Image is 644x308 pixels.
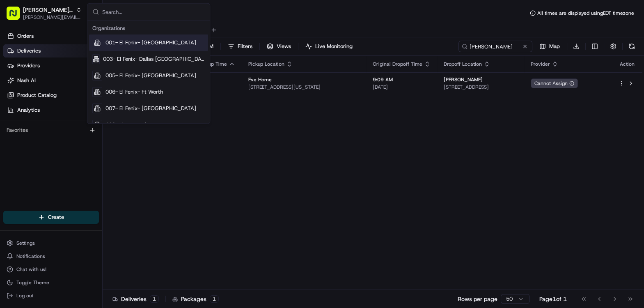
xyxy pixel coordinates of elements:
[444,76,483,83] span: [PERSON_NAME]
[17,78,32,93] img: 1738778727109-b901c2ba-d612-49f7-a14d-d897ce62d23f
[48,214,64,221] span: Create
[263,41,295,52] button: Views
[3,89,102,102] a: Product Catalog
[37,86,113,93] div: We're available if you need us!
[210,295,219,303] div: 1
[315,43,353,50] span: Live Monitoring
[73,127,89,133] span: [DATE]
[37,78,135,86] div: Start new chat
[373,61,422,67] span: Original Dropoff Time
[16,279,49,286] span: Toggle Theme
[102,4,205,20] input: Search...
[89,22,208,34] div: Organizations
[105,39,196,46] span: 001- El Fenix- [GEOGRAPHIC_DATA]
[17,106,40,114] span: Analytics
[3,30,102,43] a: Orders
[82,203,99,209] span: Pylon
[68,149,71,156] span: •
[3,3,85,23] button: [PERSON_NAME] Org[PERSON_NAME][EMAIL_ADDRESS][DOMAIN_NAME]
[17,32,34,40] span: Orders
[3,103,102,117] a: Analytics
[8,78,23,93] img: 1736555255976-a54dd68f-1ca7-489b-9aae-adbdc363a1c4
[23,14,82,21] button: [PERSON_NAME][EMAIL_ADDRESS][DOMAIN_NAME]
[444,84,517,90] span: [STREET_ADDRESS]
[8,32,149,46] p: Welcome 👋
[248,76,272,83] span: Eve Home
[17,62,40,69] span: Providers
[3,124,99,137] div: Favorites
[23,6,73,14] button: [PERSON_NAME] Org
[127,105,149,115] button: See all
[3,74,102,87] a: Nash AI
[3,211,99,224] button: Create
[5,180,66,195] a: 📗Knowledge Base
[17,77,36,84] span: Nash AI
[3,251,99,262] button: Notifications
[140,80,149,90] button: Start new chat
[238,43,252,50] span: Filters
[539,295,567,303] div: Page 1 of 1
[103,55,205,63] span: 003- El Fenix- Dallas [GEOGRAPHIC_DATA][PERSON_NAME]
[277,43,291,50] span: Views
[8,106,53,113] div: Past conversations
[373,84,431,90] span: [DATE]
[69,184,76,191] div: 💻
[3,44,102,57] a: Deliveries
[17,47,41,55] span: Deliveries
[8,119,21,132] img: Brittany Newman
[3,277,99,288] button: Toggle Theme
[224,41,256,52] button: Filters
[302,41,356,52] button: Live Monitoring
[444,61,482,67] span: Dropoff Location
[25,149,66,156] span: [PERSON_NAME]
[105,121,155,129] span: 008- El Fenix- Plano
[58,203,99,209] a: Powered byPylon
[3,59,102,72] a: Providers
[16,253,45,260] span: Notifications
[16,149,23,156] img: 1736555255976-a54dd68f-1ca7-489b-9aae-adbdc363a1c4
[105,72,196,79] span: 005- El Fenix- [GEOGRAPHIC_DATA]
[112,295,159,303] div: Deliveries
[16,183,63,191] span: Knowledge Base
[248,61,284,67] span: Pickup Location
[16,127,23,134] img: 1736555255976-a54dd68f-1ca7-489b-9aae-adbdc363a1c4
[16,240,35,246] span: Settings
[531,78,578,88] button: Cannot Assign
[8,8,25,24] img: Nash
[3,290,99,301] button: Log out
[16,266,46,273] span: Chat with us!
[68,127,71,133] span: •
[3,237,99,249] button: Settings
[248,84,360,90] span: [STREET_ADDRESS][US_STATE]
[105,88,163,96] span: 006- El Fenix- Ft Worth
[536,41,564,52] button: Map
[531,61,550,67] span: Provider
[549,43,560,50] span: Map
[25,127,66,133] span: [PERSON_NAME]
[537,10,634,16] span: All times are displayed using EDT timezone
[458,295,497,303] p: Rows per page
[8,141,21,154] img: Charles Folsom
[73,149,89,156] span: [DATE]
[105,105,196,112] span: 007- El Fenix- [GEOGRAPHIC_DATA]
[626,41,637,52] button: Refresh
[3,264,99,275] button: Chat with us!
[16,292,33,299] span: Log out
[87,21,210,124] div: Suggestions
[78,183,132,191] span: API Documentation
[458,41,532,52] input: Type to search
[373,76,431,83] span: 9:09 AM
[17,92,57,99] span: Product Catalog
[150,295,159,303] div: 1
[172,295,219,303] div: Packages
[8,184,15,191] div: 📗
[619,61,636,67] div: Action
[66,180,135,195] a: 💻API Documentation
[21,53,135,61] input: Clear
